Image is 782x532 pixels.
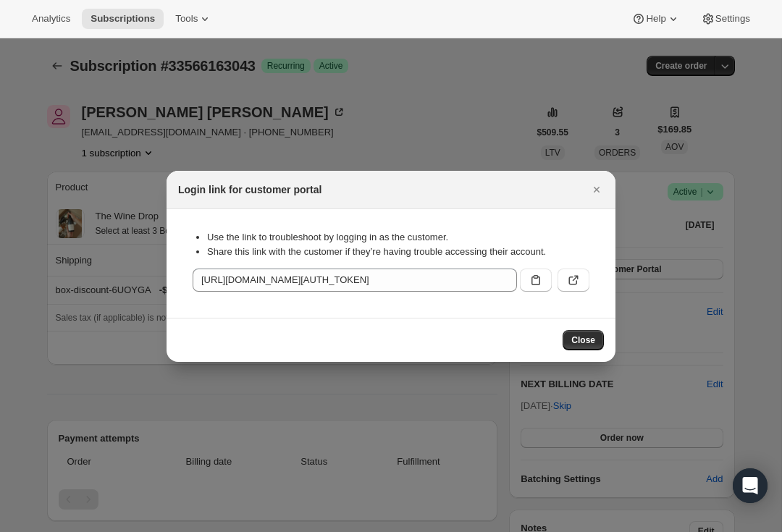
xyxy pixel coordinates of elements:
button: Close [586,180,607,200]
button: Settings [692,9,759,29]
span: Close [571,334,595,346]
button: Close [563,330,604,350]
span: Analytics [32,13,70,25]
span: Help [646,13,665,25]
span: Subscriptions [91,13,155,25]
button: Help [623,9,689,29]
li: Share this link with the customer if they’re having trouble accessing their account. [207,245,589,259]
span: Tools [175,13,198,25]
button: Tools [167,9,221,29]
div: Open Intercom Messenger [733,468,768,503]
li: Use the link to troubleshoot by logging in as the customer. [207,230,589,245]
button: Analytics [23,9,79,29]
span: Settings [715,13,750,25]
h2: Login link for customer portal [178,182,321,197]
button: Subscriptions [82,9,164,29]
